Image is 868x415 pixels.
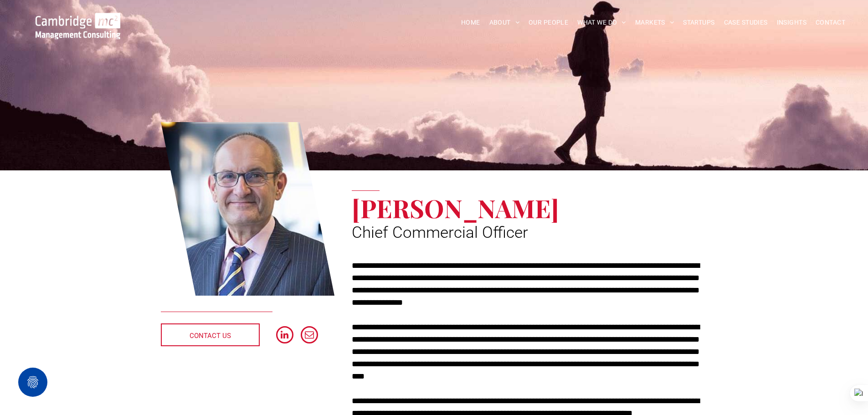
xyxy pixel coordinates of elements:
[678,15,719,30] a: STARTUPS
[772,15,811,30] a: INSIGHTS
[352,223,528,242] span: Chief Commercial Officer
[276,326,293,346] a: linkedin
[36,13,120,39] img: Go to Homepage
[161,323,260,346] a: CONTACT US
[485,15,524,30] a: ABOUT
[190,324,231,347] span: CONTACT US
[573,15,631,30] a: WHAT WE DO
[457,15,485,30] a: HOME
[719,15,772,30] a: CASE STUDIES
[301,326,318,346] a: email
[161,121,335,297] a: Stuart Curzon | Chief Commercial Officer | Cambridge Management Consulting
[631,15,678,30] a: MARKETS
[811,15,850,30] a: CONTACT
[352,191,559,225] span: [PERSON_NAME]
[524,15,573,30] a: OUR PEOPLE
[36,14,120,24] a: Your Business Transformed | Cambridge Management Consulting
